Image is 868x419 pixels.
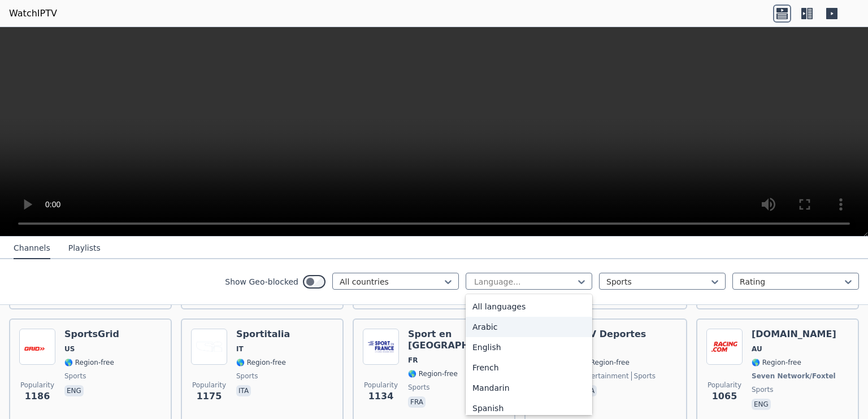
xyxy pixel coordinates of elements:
div: English [466,337,592,357]
p: ita [236,385,251,396]
h6: SportsGrid [64,329,119,340]
span: 1186 [25,390,50,403]
span: 1175 [197,390,222,403]
div: Arabic [466,317,592,337]
span: 1134 [368,390,394,403]
img: Sportitalia [191,329,227,365]
span: Popularity [708,381,741,390]
span: 🌎 Region-free [580,358,630,367]
button: Playlists [68,238,101,259]
div: All languages [466,296,592,317]
p: fra [408,396,426,408]
span: sports [408,383,429,392]
span: FR [408,356,418,365]
span: sports [752,385,773,394]
span: 🌎 Region-free [236,358,286,367]
span: sports [64,372,86,381]
p: eng [64,385,84,396]
h6: ITV Deportes [580,329,656,340]
img: SportsGrid [19,329,55,365]
h6: [DOMAIN_NAME] [752,329,838,340]
span: 🌎 Region-free [752,358,801,367]
span: sports [631,372,656,381]
span: Seven Network/Foxtel [752,372,836,381]
span: AU [752,344,762,353]
p: eng [752,399,771,410]
a: WatchIPTV [9,7,57,20]
span: 1065 [712,390,737,403]
h6: Sportitalia [236,329,290,340]
span: US [64,344,75,353]
span: Popularity [364,381,398,390]
img: Sport en France [363,329,399,365]
span: Popularity [192,381,226,390]
button: Channels [14,238,50,259]
span: IT [236,344,244,353]
div: French [466,357,592,378]
div: Mandarin [466,378,592,398]
span: 🌎 Region-free [64,358,114,367]
img: Racing.com [706,329,743,365]
label: Show Geo-blocked [225,276,298,287]
span: Popularity [20,381,54,390]
span: 🌎 Region-free [408,369,458,378]
div: Spanish [466,398,592,418]
h6: Sport en [GEOGRAPHIC_DATA] [408,329,505,351]
span: sports [236,372,258,381]
span: entertainment [580,372,629,381]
